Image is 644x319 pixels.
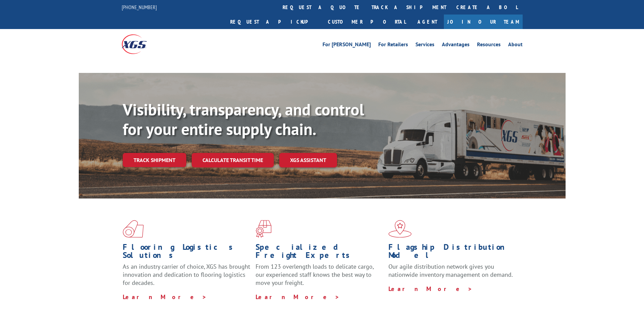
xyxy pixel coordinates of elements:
a: Services [415,42,434,49]
span: Our agile distribution network gives you nationwide inventory management on demand. [388,263,513,278]
a: Customer Portal [323,15,411,29]
a: [PHONE_NUMBER] [122,4,157,10]
h1: Specialized Freight Experts [256,243,383,263]
span: As an industry carrier of choice, XGS has brought innovation and dedication to flooring logistics... [123,263,250,287]
a: Track shipment [123,153,186,167]
img: xgs-icon-flagship-distribution-model-red [388,220,412,238]
a: Calculate transit time [192,153,274,167]
a: Resources [477,42,501,49]
a: About [508,42,523,49]
a: Learn More > [123,293,207,301]
img: xgs-icon-total-supply-chain-intelligence-red [123,220,144,238]
a: Advantages [442,42,470,49]
h1: Flooring Logistics Solutions [123,243,251,263]
a: Learn More > [388,285,473,293]
a: For [PERSON_NAME] [323,42,371,49]
a: Request a pickup [225,15,323,29]
a: XGS ASSISTANT [279,153,337,167]
a: Agent [411,15,444,29]
h1: Flagship Distribution Model [388,243,516,263]
p: From 123 overlength loads to delicate cargo, our experienced staff knows the best way to move you... [256,263,383,293]
a: For Retailers [378,42,408,49]
a: Learn More > [256,293,340,301]
a: Join Our Team [444,15,523,29]
b: Visibility, transparency, and control for your entire supply chain. [123,99,364,139]
img: xgs-icon-focused-on-flooring-red [256,220,271,238]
